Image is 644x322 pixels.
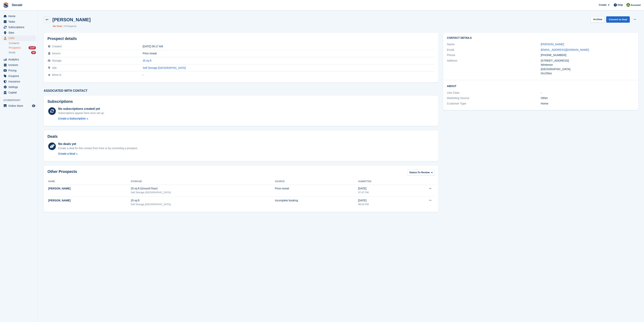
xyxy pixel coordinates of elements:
div: [GEOGRAPHIC_DATA] [541,67,635,71]
div: Self Storage [GEOGRAPHIC_DATA] [131,203,275,206]
div: [PERSON_NAME] [48,187,131,191]
a: menu [2,36,36,41]
span: Pricing [8,68,31,73]
a: [EMAIL_ADDRESS][DOMAIN_NAME] [541,48,589,51]
a: 35 sq ft [143,59,151,62]
div: Create a Subscription [58,117,86,121]
div: Phone [447,53,541,57]
a: menu [2,79,36,84]
span: Storefront [3,98,38,102]
div: Home [541,101,635,106]
div: Price reveal [143,52,435,55]
img: stora-icon-8386f47178a22dfd0bd8f6a31ec36ba5ce8667c1dd55bd0f319d3a0aa187defe.svg [3,2,9,8]
th: Storage [131,179,275,185]
a: Prospects 1147 [9,46,36,50]
a: Create a Subscription [58,117,105,121]
a: Preview store [31,104,36,108]
span: To Review [418,171,430,174]
h2: About [447,84,635,88]
span: Analytics [8,57,31,62]
a: Deals 30 [9,51,36,55]
div: - [541,91,635,95]
li: No Deal [53,24,62,28]
span: Settings [8,84,31,90]
span: Tasks [8,19,31,24]
div: 25 sq ft [131,199,275,203]
div: [DATE] [358,187,406,191]
span: Help [618,3,623,7]
a: menu [2,73,36,79]
h2: Prospect details [47,36,435,41]
th: Source [275,179,358,185]
span: Sites [8,30,31,35]
span: Insurance [8,79,31,84]
div: Winterton [541,63,635,67]
span: Source [52,52,60,55]
h2: Subscriptions [47,99,435,104]
div: Price reveal [275,187,358,191]
a: [PERSON_NAME] [541,43,564,46]
a: menu [2,30,36,35]
span: Create [599,3,606,7]
span: Home [8,13,31,19]
span: Capital [8,90,31,95]
div: Subscriptions appear here once set up. [58,111,105,115]
div: Customer Type [447,101,541,106]
div: 30 [31,51,36,54]
div: No deals yet [58,142,138,146]
span: Coupons [8,73,31,79]
img: Shurrelle Harrington [626,3,630,7]
span: Storage [52,59,61,62]
a: menu [2,90,36,95]
div: Create a deal for this contact from here or by converting a prospect. [58,146,138,150]
div: 1147 [28,46,36,49]
span: Created [52,45,62,48]
th: Name [47,179,131,185]
span: Deals [9,51,16,54]
h2: Other Prospects [47,169,77,176]
a: menu [2,68,36,73]
span: Online Store [8,103,31,108]
a: Self Storage [GEOGRAPHIC_DATA] [143,66,186,69]
a: menu [2,103,36,108]
a: menu [2,84,36,90]
th: Submitted [358,179,406,185]
h2: [PERSON_NAME] [52,17,91,22]
a: Convert to Deal [606,16,630,23]
div: 08:00 PM [358,203,406,206]
a: menu [2,25,36,30]
div: [PHONE_NUMBER] [541,53,635,57]
button: Status: To Review [407,169,435,176]
div: Email [447,48,541,52]
h3: Associated with contact [44,89,439,93]
span: Invoices [8,62,31,68]
h2: Contact Details [447,36,635,40]
div: - [143,73,435,76]
a: menu [2,19,36,24]
div: Self Storage [GEOGRAPHIC_DATA] [131,191,275,194]
div: Other [541,96,635,100]
button: Archive [591,16,605,23]
div: Incomplete booking [275,199,358,203]
li: 3 Prospects [62,24,76,28]
span: Status: [409,171,418,174]
div: 07:47 PM [358,191,406,194]
span: Prospects [9,46,21,50]
h2: Deals [47,134,58,139]
div: Use Case [447,91,541,95]
div: [PERSON_NAME] [48,199,131,203]
span: CRM [8,36,31,41]
div: Marketing Source [447,96,541,100]
div: Name [447,42,541,47]
div: [DATE] [358,199,406,203]
div: Address [447,59,541,76]
span: Account [631,3,641,7]
span: Subscriptions [8,25,31,30]
a: Contacts [9,41,36,45]
div: 25 sq ft (Ground Floor) [131,187,275,191]
div: Dn159xz [541,71,635,76]
span: Site [52,66,57,69]
a: menu [2,13,36,19]
span: Move in [52,73,61,76]
a: menu [2,62,36,68]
